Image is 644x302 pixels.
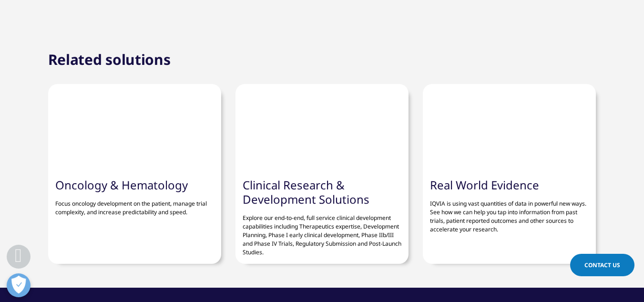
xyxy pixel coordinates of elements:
a: Oncology & Hematology [55,177,188,193]
a: Real World Evidence [430,177,539,193]
p: Focus oncology development on the patient, manage trial complexity, and increase predictability a... [55,192,214,217]
a: Contact Us [570,254,634,276]
a: Clinical Research & Development Solutions [243,177,369,207]
p: IQVIA is using vast quantities of data in powerful new ways. See how we can help you tap into inf... [430,192,589,234]
button: Open Preferences [7,273,31,297]
span: Contact Us [584,261,620,269]
h2: Related solutions [48,50,171,69]
p: Explore our end-to-end, full service clinical development capabilities including Therapeutics exp... [243,207,401,257]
